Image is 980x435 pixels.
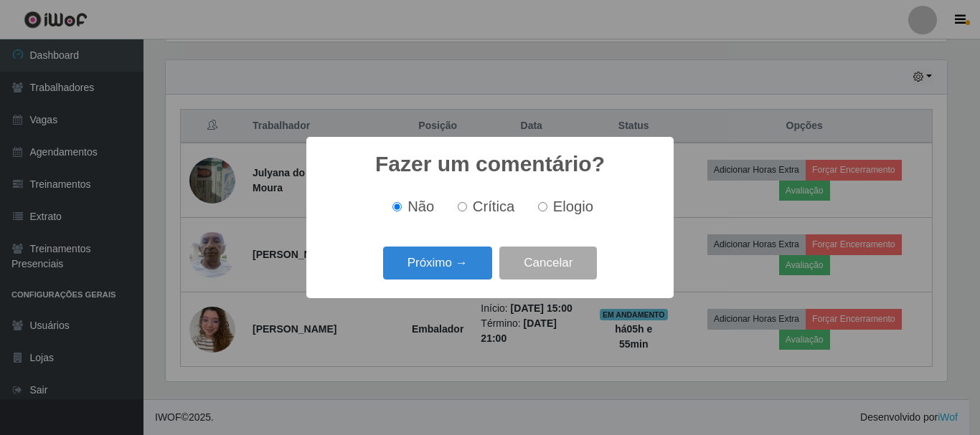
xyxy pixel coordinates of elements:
[383,247,492,280] button: Próximo →
[458,202,467,211] input: Crítica
[375,151,605,177] h2: Fazer um comentário?
[407,199,434,214] span: Não
[473,199,515,214] span: Crítica
[538,202,547,211] input: Elogio
[553,199,593,214] span: Elogio
[392,202,402,211] input: Não
[499,247,597,280] button: Cancelar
